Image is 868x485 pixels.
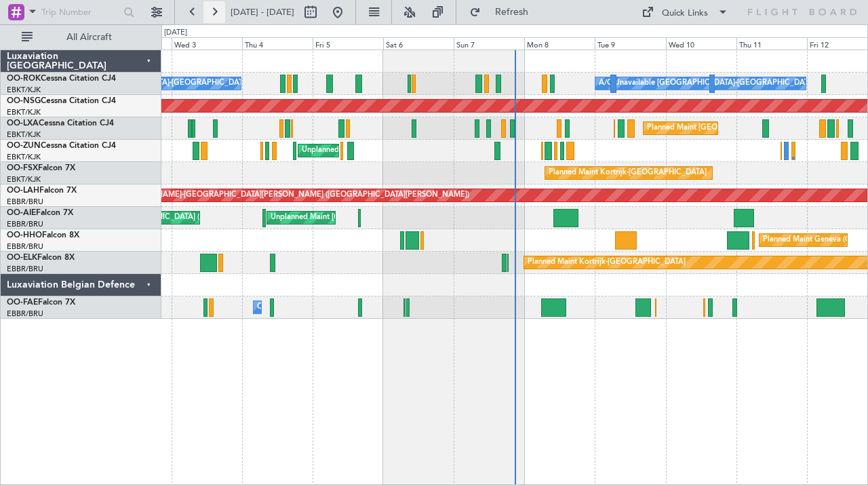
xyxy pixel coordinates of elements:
a: OO-LXACessna Citation CJ4 [7,119,114,128]
div: Thu 11 [736,37,807,50]
span: OO-LAH [7,187,39,195]
div: Planned Maint Kortrijk-[GEOGRAPHIC_DATA] [528,252,686,273]
span: OO-FSX [7,164,38,172]
div: Fri 5 [313,37,383,50]
a: OO-NSGCessna Citation CJ4 [7,97,116,105]
a: OO-AIEFalcon 7X [7,209,73,217]
a: EBKT/KJK [7,152,41,162]
button: Refresh [463,1,545,23]
a: EBBR/BRU [7,309,43,319]
span: OO-AIE [7,209,36,217]
div: A/C Unavailable [GEOGRAPHIC_DATA]-[GEOGRAPHIC_DATA] [599,73,815,94]
div: Unplanned Maint [GEOGRAPHIC_DATA] ([GEOGRAPHIC_DATA]) [302,140,525,161]
div: Wed 3 [172,37,242,50]
a: EBBR/BRU [7,241,43,252]
a: EBKT/KJK [7,107,41,117]
a: EBBR/BRU [7,197,43,207]
a: EBKT/KJK [7,130,41,140]
div: Planned Maint Kortrijk-[GEOGRAPHIC_DATA] [549,163,707,183]
a: OO-HHOFalcon 8X [7,231,79,239]
span: OO-ZUN [7,142,41,150]
a: EBBR/BRU [7,264,43,274]
span: OO-HHO [7,231,42,239]
a: EBKT/KJK [7,85,41,95]
span: OO-NSG [7,97,41,105]
button: Quick Links [635,1,735,23]
div: Unplanned Maint [GEOGRAPHIC_DATA] ([GEOGRAPHIC_DATA] National) [271,208,526,228]
span: Refresh [484,7,540,17]
span: OO-ROK [7,75,41,83]
div: Planned Maint [GEOGRAPHIC_DATA] ([GEOGRAPHIC_DATA]) [66,208,279,228]
a: OO-FAEFalcon 7X [7,298,75,307]
button: All Aircraft [15,26,147,48]
div: Quick Links [662,7,708,20]
a: OO-LAHFalcon 7X [7,187,77,195]
div: Mon 8 [524,37,595,50]
div: Planned Maint [PERSON_NAME]-[GEOGRAPHIC_DATA][PERSON_NAME] ([GEOGRAPHIC_DATA][PERSON_NAME]) [68,185,469,206]
div: Sat 6 [383,37,454,50]
div: [DATE] [164,27,187,39]
a: OO-ZUNCessna Citation CJ4 [7,142,116,150]
input: Trip Number [41,2,119,22]
div: Tue 9 [595,37,665,50]
a: EBKT/KJK [7,174,41,185]
span: OO-LXA [7,119,39,128]
span: [DATE] - [DATE] [231,6,294,18]
a: OO-ROKCessna Citation CJ4 [7,75,116,83]
span: All Aircraft [35,33,143,42]
a: OO-ELKFalcon 8X [7,254,75,262]
div: Wed 10 [666,37,736,50]
span: OO-ELK [7,254,37,262]
div: Thu 4 [242,37,313,50]
div: Owner Melsbroek Air Base [257,297,349,317]
div: Sun 7 [454,37,524,50]
span: OO-FAE [7,298,38,307]
a: OO-FSXFalcon 7X [7,164,75,172]
a: EBBR/BRU [7,219,43,229]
